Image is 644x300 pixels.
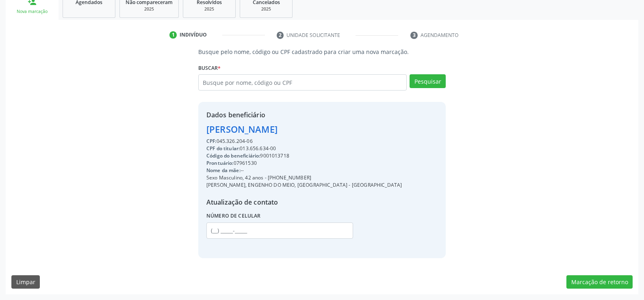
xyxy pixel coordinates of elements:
div: -- [206,167,402,174]
div: 2025 [189,6,230,12]
input: (__) _____-_____ [206,222,353,239]
div: Nova marcação [11,9,53,15]
span: CPF do titular: [206,145,240,152]
div: [PERSON_NAME] [206,123,402,136]
span: Prontuário: [206,160,234,166]
div: 9001013718 [206,152,402,160]
span: Nome da mãe: [206,167,241,174]
div: 2025 [126,6,173,12]
div: 2025 [246,6,286,12]
div: 045.326.204-06 [206,138,402,145]
button: Marcação de retorno [566,275,633,289]
button: Limpar [11,275,40,289]
div: 1 [169,31,177,39]
div: Indivíduo [180,31,207,39]
div: [PERSON_NAME], ENGENHO DO MEIO, [GEOGRAPHIC_DATA] - [GEOGRAPHIC_DATA] [206,181,402,189]
div: 013.656.634-00 [206,145,402,152]
button: Pesquisar [410,74,446,88]
div: 07961530 [206,160,402,167]
label: Buscar [198,62,221,74]
p: Busque pelo nome, código ou CPF cadastrado para criar uma nova marcação. [198,47,446,56]
div: Dados beneficiário [206,110,402,120]
label: Número de celular [206,210,261,222]
input: Busque por nome, código ou CPF [198,74,407,91]
span: Código do beneficiário: [206,152,260,159]
span: CPF: [206,138,217,145]
div: Atualização de contato [206,197,402,207]
div: Sexo Masculino, 42 anos - [PHONE_NUMBER] [206,174,402,181]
